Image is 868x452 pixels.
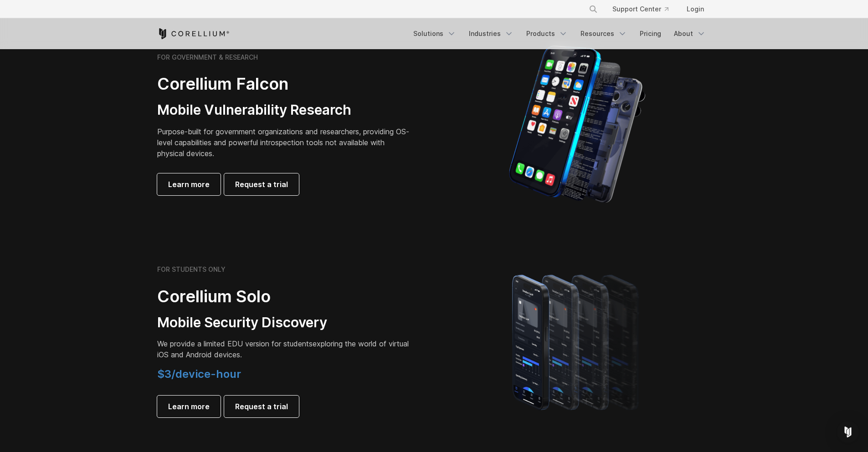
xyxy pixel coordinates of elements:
h3: Mobile Security Discovery [157,314,412,331]
span: Learn more [168,401,210,412]
span: Request a trial [235,401,288,412]
a: Solutions [408,25,462,42]
span: Request a trial [235,179,288,190]
span: $3/device-hour [157,367,241,381]
h3: Mobile Vulnerability Research [157,102,412,119]
p: Purpose-built for government organizations and researchers, providing OS-level capabilities and p... [157,126,412,159]
a: Request a trial [224,396,299,417]
a: About [668,25,711,42]
a: Learn more [157,173,221,195]
div: Navigation Menu [578,1,711,17]
span: We provide a limited EDU version for students [157,339,313,348]
div: Navigation Menu [408,25,711,42]
a: Request a trial [224,173,299,195]
button: Search [585,1,601,17]
a: Support Center [605,1,676,17]
p: exploring the world of virtual iOS and Android devices. [157,338,412,360]
h6: FOR GOVERNMENT & RESEARCH [157,53,258,61]
a: Products [521,25,573,42]
a: Learn more [157,396,221,417]
h2: Corellium Solo [157,286,412,307]
span: Learn more [168,179,210,190]
img: A lineup of four iPhone models becoming more gradient and blurred [494,262,660,421]
img: iPhone model separated into the mechanics used to build the physical device. [508,45,646,204]
a: Industries [463,25,519,42]
a: Login [679,1,711,17]
a: Resources [575,25,632,42]
h2: Corellium Falcon [157,74,412,94]
h6: FOR STUDENTS ONLY [157,265,226,274]
a: Corellium Home [157,28,230,39]
div: Open Intercom Messenger [837,421,859,443]
a: Pricing [634,25,667,42]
